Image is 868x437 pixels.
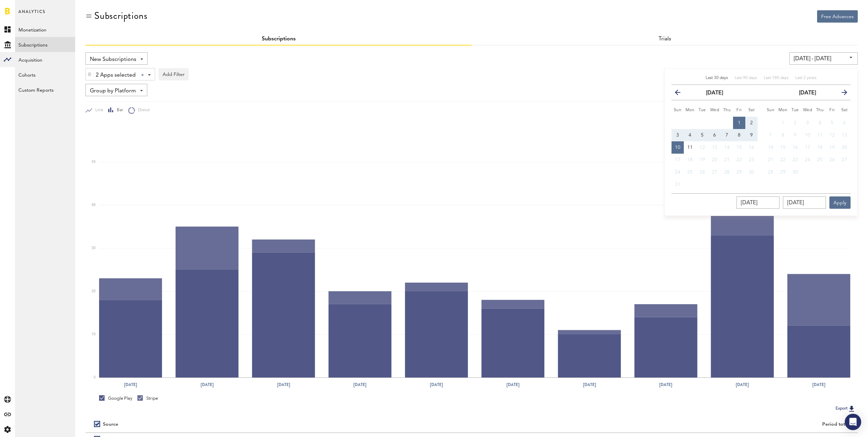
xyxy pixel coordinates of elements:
[672,141,684,154] button: 10
[733,166,745,178] button: 29
[676,133,679,138] span: 3
[684,154,696,166] button: 18
[829,145,835,150] span: 19
[749,170,754,175] span: 30
[792,170,798,175] span: 30
[745,117,758,129] button: 2
[733,117,745,129] button: 1
[141,74,144,76] div: Clear
[696,129,708,141] button: 5
[700,157,705,162] span: 19
[768,145,773,150] span: 14
[750,133,753,138] span: 9
[687,145,693,150] span: 11
[783,196,826,209] input: __/__/____
[789,154,801,166] button: 23
[842,133,847,138] span: 13
[814,129,826,141] button: 11
[700,170,705,175] span: 26
[660,382,673,388] text: [DATE]
[659,36,671,42] a: Trials
[782,120,784,125] span: 1
[789,166,801,178] button: 30
[14,5,39,11] span: Support
[684,166,696,178] button: 25
[795,76,816,80] span: Last 2 years
[92,290,96,293] text: 20
[480,422,849,427] div: Period total
[201,382,214,388] text: [DATE]
[736,382,749,388] text: [DATE]
[826,141,838,154] button: 19
[696,166,708,178] button: 26
[831,120,833,125] span: 5
[92,160,96,164] text: 50
[684,141,696,154] button: 11
[708,154,721,166] button: 20
[687,157,693,162] span: 18
[99,395,132,401] div: Google Play
[724,145,730,150] span: 14
[778,108,788,112] small: Monday
[712,157,717,162] span: 20
[721,129,733,141] button: 7
[780,145,786,150] span: 15
[826,117,838,129] button: 5
[92,333,96,336] text: 10
[814,117,826,129] button: 4
[842,157,847,162] span: 27
[15,82,75,97] a: Custom Reports
[736,157,742,162] span: 22
[792,157,798,162] span: 23
[805,133,810,138] span: 10
[843,120,846,125] span: 6
[841,108,848,112] small: Saturday
[768,170,773,175] span: 28
[780,170,786,175] span: 29
[735,76,757,80] span: Last 90 days
[689,133,691,138] span: 4
[764,129,777,141] button: 7
[675,145,680,150] span: 10
[749,157,754,162] span: 23
[829,108,835,112] small: Friday
[736,145,742,150] span: 15
[15,22,75,37] a: Monetization
[710,108,719,112] small: Wednesday
[674,108,682,112] small: Sunday
[721,166,733,178] button: 28
[736,170,742,175] span: 29
[90,85,136,97] span: Group by Platform
[733,154,745,166] button: 22
[724,170,730,175] span: 28
[583,382,596,388] text: [DATE]
[777,166,789,178] button: 29
[733,141,745,154] button: 15
[675,157,680,162] span: 17
[818,120,821,125] span: 4
[768,157,773,162] span: 21
[826,154,838,166] button: 26
[829,133,835,138] span: 12
[780,157,786,162] span: 22
[684,129,696,141] button: 4
[738,120,741,125] span: 1
[764,166,777,178] button: 28
[713,133,716,138] span: 6
[801,154,814,166] button: 24
[814,154,826,166] button: 25
[801,129,814,141] button: 10
[777,154,789,166] button: 22
[18,8,45,22] span: Analytics
[708,166,721,178] button: 27
[736,196,779,209] input: __/__/____
[696,141,708,154] button: 12
[672,178,684,191] button: 31
[777,129,789,141] button: 8
[706,90,723,96] strong: [DATE]
[262,36,296,42] a: Subscriptions
[829,196,851,209] button: Apply
[708,129,721,141] button: 6
[733,129,745,141] button: 8
[672,129,684,141] button: 3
